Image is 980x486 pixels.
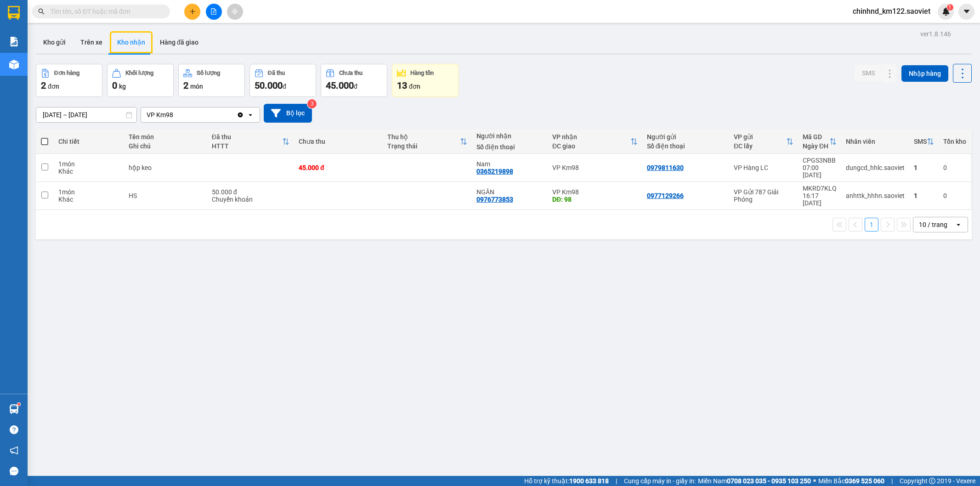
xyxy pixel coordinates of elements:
span: ⚪️ [813,479,816,483]
img: warehouse-icon [9,60,19,69]
span: Miền Nam [698,476,811,486]
div: MKRD7KLQ [803,185,837,192]
div: DĐ: 98 [552,196,638,203]
div: Tên món [129,133,203,141]
span: message [10,467,18,475]
div: hộp keo [129,164,203,171]
div: VP Hàng LC [734,164,793,171]
span: | [616,476,617,486]
span: plus [189,8,196,15]
th: Toggle SortBy [798,130,841,154]
span: 2 [41,80,46,91]
th: Toggle SortBy [383,130,471,154]
div: Đơn hàng [54,70,79,76]
button: plus [184,4,200,20]
div: VP Km98 [552,188,638,196]
div: VP Km98 [552,164,638,171]
img: icon-new-feature [942,7,950,16]
button: Đã thu50.000đ [249,64,316,97]
th: Toggle SortBy [548,130,642,154]
span: đ [354,83,357,90]
button: Kho gửi [36,31,73,53]
div: 50.000 đ [212,188,289,196]
div: CPGS3NBB [803,157,837,164]
button: Kho nhận [110,31,153,53]
div: Chưa thu [339,70,363,76]
button: Trên xe [73,31,110,53]
span: đ [283,83,286,90]
div: Khối lượng [125,70,153,76]
span: Cung cấp máy in - giấy in: [624,476,696,486]
div: Đã thu [212,133,282,141]
div: Chuyển khoản [212,196,289,203]
span: 50.000 [255,80,283,91]
div: Ngày ĐH [803,142,829,150]
div: NGÂN [476,188,543,196]
button: aim [227,4,243,20]
div: ĐC lấy [734,142,786,150]
strong: 0708 023 035 - 0935 103 250 [727,477,811,485]
div: ĐC giao [552,142,630,150]
div: ver 1.8.146 [920,29,951,39]
div: Đã thu [268,70,285,76]
button: 1 [865,218,878,232]
button: Nhập hàng [901,65,948,82]
span: copyright [929,478,935,484]
strong: 0369 525 060 [845,477,884,485]
span: Hỗ trợ kỹ thuật: [524,476,609,486]
span: notification [10,446,18,455]
div: Ghi chú [129,142,203,150]
button: Đơn hàng2đơn [36,64,102,97]
strong: 1900 633 818 [569,477,609,485]
div: Tồn kho [943,138,966,145]
button: Hàng đã giao [153,31,206,53]
span: question-circle [10,425,18,434]
div: Khác [58,196,119,203]
input: Selected VP Km98. [174,110,175,119]
input: Tìm tên, số ĐT hoặc mã đơn [51,6,159,17]
span: caret-down [963,7,971,16]
div: Nhân viên [846,138,905,145]
div: 10 / trang [919,220,947,229]
span: món [190,83,203,90]
div: 0 [943,164,966,171]
img: logo-vxr [8,6,20,20]
div: 0979811630 [647,164,684,171]
button: Chưa thu45.000đ [321,64,387,97]
div: Mã GD [803,133,829,141]
div: 16:17 [DATE] [803,192,837,207]
div: HTTT [212,142,282,150]
div: VP nhận [552,133,630,141]
div: Số điện thoại [476,143,543,151]
th: Toggle SortBy [207,130,294,154]
input: Select a date range. [36,107,136,122]
span: 1 [948,4,952,11]
div: Số lượng [197,70,220,76]
button: caret-down [958,4,974,20]
div: 07:00 [DATE] [803,164,837,179]
div: SMS [914,138,927,145]
div: Nam [476,160,543,168]
div: 1 [914,164,934,171]
span: đơn [409,83,420,90]
img: solution-icon [9,37,19,46]
svg: open [955,221,962,228]
div: Người nhận [476,132,543,140]
div: 0365219898 [476,168,513,175]
div: anhttk_hhhn.saoviet [846,192,905,199]
svg: Clear value [237,111,244,119]
sup: 1 [17,403,20,406]
div: dungcd_hhlc.saoviet [846,164,905,171]
img: warehouse-icon [9,404,19,414]
div: VP gửi [734,133,786,141]
span: search [38,8,45,15]
div: 0 [943,192,966,199]
div: 1 [914,192,934,199]
span: kg [119,83,126,90]
div: Thu hộ [387,133,459,141]
div: Chưa thu [299,138,378,145]
th: Toggle SortBy [909,130,939,154]
span: Miền Bắc [818,476,884,486]
div: 45.000 đ [299,164,378,171]
div: 1 món [58,188,119,196]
